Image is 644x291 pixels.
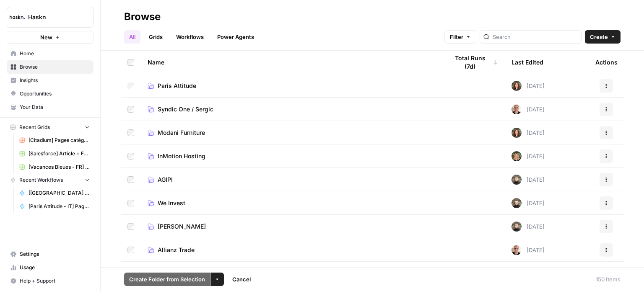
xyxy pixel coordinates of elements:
div: [DATE] [512,221,545,232]
div: [DATE] [512,175,545,185]
span: [PERSON_NAME] [158,222,206,231]
span: Browse [20,63,90,71]
img: udf09rtbz9abwr5l4z19vkttxmie [512,198,522,208]
div: Last Edited [512,51,543,74]
a: Browse [7,60,93,74]
button: New [7,31,93,44]
a: Allianz Trade [148,246,435,254]
button: Filter [444,30,476,44]
a: [PERSON_NAME] [148,222,435,231]
a: All [124,30,140,44]
span: Filter [450,33,463,41]
img: udf09rtbz9abwr5l4z19vkttxmie [512,175,522,185]
a: Insights [7,74,93,87]
a: [Citadium] Pages catégorie [16,134,93,147]
button: Help + Support [7,274,93,288]
span: [[GEOGRAPHIC_DATA] Attitude - DE] Pages locales [29,189,90,197]
a: InMotion Hosting [148,152,435,160]
span: Insights [20,77,90,84]
a: Home [7,47,93,60]
span: [Citadium] Pages catégorie [29,136,90,144]
img: 7vx8zh0uhckvat9sl0ytjj9ndhgk [512,104,522,114]
img: udf09rtbz9abwr5l4z19vkttxmie [512,221,522,232]
a: Grids [144,30,168,44]
span: Syndic One / Sergic [158,105,213,113]
span: AGIPI [158,175,173,184]
span: Recent Grids [19,124,50,131]
span: Your Data [20,103,90,111]
span: Modani Furniture [158,129,205,137]
span: Help + Support [20,277,90,285]
div: [DATE] [512,81,545,91]
div: [DATE] [512,128,545,138]
img: 7vx8zh0uhckvat9sl0ytjj9ndhgk [512,245,522,255]
a: Paris Attitude [148,82,435,90]
div: [DATE] [512,245,545,255]
button: Recent Workflows [7,174,93,186]
button: Cancel [227,273,256,286]
a: Opportunities [7,87,93,100]
span: Home [20,50,90,57]
img: Haskn Logo [10,10,25,25]
button: Recent Grids [7,121,93,134]
div: [DATE] [512,104,545,114]
span: [Vacances Bleues - FR] Pages refonte sites hôtels - [GEOGRAPHIC_DATA] Grid [29,163,90,171]
img: ziyu4k121h9vid6fczkx3ylgkuqx [512,151,522,161]
span: InMotion Hosting [158,152,205,160]
div: Total Runs (7d) [449,51,498,74]
a: Modani Furniture [148,129,435,137]
span: [Salesforce] Article + FAQ + Posts RS / Opti [29,150,90,157]
a: [Salesforce] Article + FAQ + Posts RS / Opti [16,147,93,160]
div: [DATE] [512,151,545,161]
a: Your Data [7,100,93,114]
span: Usage [20,264,90,271]
span: Recent Workflows [19,176,63,184]
a: We Invest [148,199,435,207]
span: Create [590,33,608,41]
a: [Paris Attitude - IT] Pages locales [16,200,93,213]
a: Workflows [171,30,209,44]
a: [Vacances Bleues - FR] Pages refonte sites hôtels - [GEOGRAPHIC_DATA] Grid [16,160,93,174]
span: Paris Attitude [158,82,196,90]
a: [[GEOGRAPHIC_DATA] Attitude - DE] Pages locales [16,186,93,200]
img: wbc4lf7e8no3nva14b2bd9f41fnh [512,81,522,91]
div: Actions [595,51,618,74]
span: Allianz Trade [158,246,195,254]
div: 150 Items [596,275,621,283]
span: Settings [20,250,90,258]
span: Create Folder from Selection [129,275,205,283]
a: Power Agents [212,30,259,44]
span: Opportunities [20,90,90,98]
a: Settings [7,247,93,261]
span: [Paris Attitude - IT] Pages locales [29,203,90,210]
a: AGIPI [148,175,435,184]
button: Create [585,30,621,44]
span: Cancel [232,275,251,283]
a: Syndic One / Sergic [148,105,435,113]
div: [DATE] [512,198,545,208]
button: Create Folder from Selection [124,273,210,286]
span: New [40,33,52,41]
img: wbc4lf7e8no3nva14b2bd9f41fnh [512,128,522,138]
span: We Invest [158,199,185,207]
input: Search [493,33,578,41]
div: Browse [124,10,161,23]
span: Haskn [28,13,79,21]
div: Name [148,51,435,74]
a: Usage [7,261,93,274]
button: Workspace: Haskn [7,7,93,28]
